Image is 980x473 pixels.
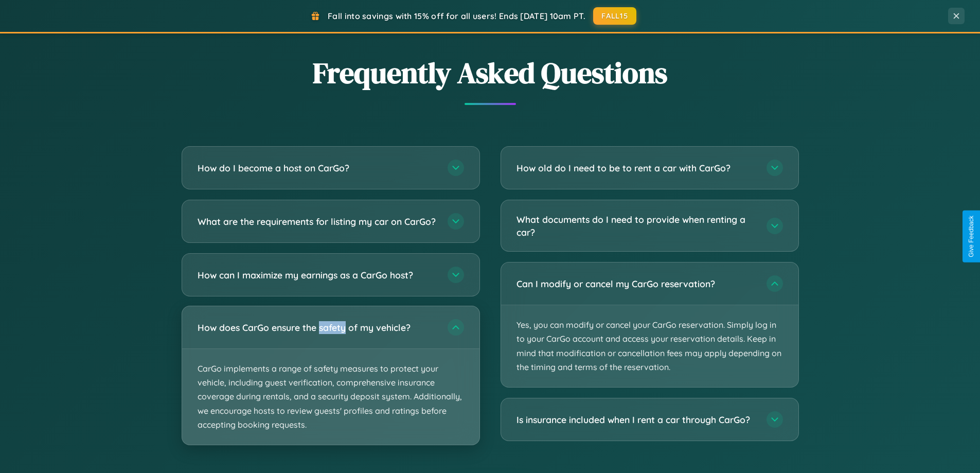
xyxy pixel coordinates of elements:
p: Yes, you can modify or cancel your CarGo reservation. Simply log in to your CarGo account and acc... [501,305,798,387]
h3: Is insurance included when I rent a car through CarGo? [516,413,756,426]
h2: Frequently Asked Questions [182,53,799,93]
h3: How do I become a host on CarGo? [198,162,437,174]
h3: What are the requirements for listing my car on CarGo? [198,215,437,228]
h3: How old do I need to be to rent a car with CarGo? [516,162,756,174]
div: Give Feedback [968,216,975,257]
p: CarGo implements a range of safety measures to protect your vehicle, including guest verification... [182,349,479,445]
h3: What documents do I need to provide when renting a car? [516,213,756,238]
h3: Can I modify or cancel my CarGo reservation? [516,277,756,290]
span: Fall into savings with 15% off for all users! Ends [DATE] 10am PT. [328,11,585,21]
h3: How does CarGo ensure the safety of my vehicle? [198,321,437,334]
button: FALL15 [593,7,636,25]
h3: How can I maximize my earnings as a CarGo host? [198,269,437,282]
